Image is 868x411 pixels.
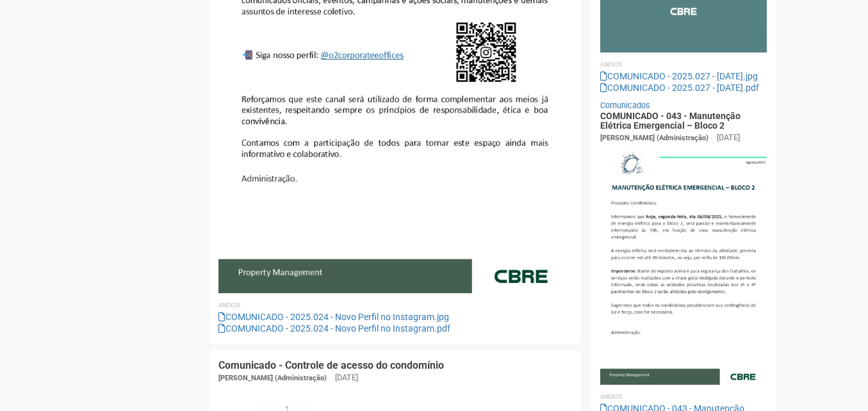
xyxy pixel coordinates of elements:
span: [PERSON_NAME] (Administração) [218,374,327,382]
div: [DATE] [335,372,358,383]
li: Anexos [600,59,767,70]
div: [DATE] [717,132,740,143]
span: [PERSON_NAME] (Administração) [600,134,708,142]
a: COMUNICADO - 2025.024 - Novo Perfil no Instagram.pdf [218,323,450,334]
a: COMUNICADO - 2025.027 - [DATE].jpg [600,71,758,81]
a: COMUNICADO - 2025.024 - Novo Perfil no Instagram.jpg [218,312,449,322]
img: COMUNICADO%20-%20043%20-%20Manuten%C3%A7%C3%A3o%20El%C3%A9trica%20Emergencial%20%E2%80%93%20Bloco... [600,144,767,385]
li: Anexos [218,300,571,311]
a: COMUNICADO - 2025.027 - [DATE].pdf [600,83,759,93]
li: Anexos [600,391,767,403]
a: Comunicados [600,101,650,110]
a: COMUNICADO - 043 - Manutenção Elétrica Emergencial – Bloco 2 [600,111,741,131]
a: Comunicado - Controle de acesso do condomínio [218,359,444,371]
